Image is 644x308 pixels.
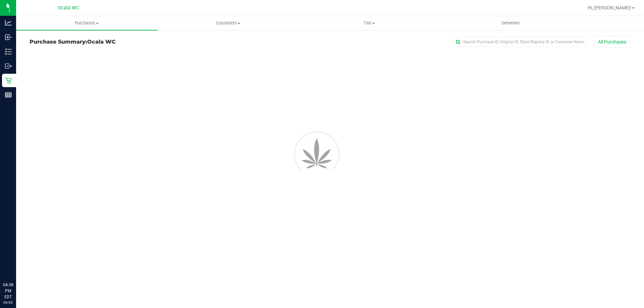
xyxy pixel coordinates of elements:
[299,20,439,26] span: Tills
[58,5,79,11] span: Ocala WC
[5,34,12,41] inline-svg: Inbound
[3,300,13,305] p: 09/20
[87,39,116,45] span: Ocala WC
[16,20,157,26] span: Purchases
[157,16,299,30] a: Customers
[30,39,230,45] h3: Purchase Summary:
[5,63,12,69] inline-svg: Outbound
[299,16,440,30] a: Tills
[158,20,298,26] span: Customers
[588,5,631,10] span: Hi, [PERSON_NAME]!
[5,91,12,98] inline-svg: Reports
[5,19,12,26] inline-svg: Analytics
[492,20,529,26] span: Deliveries
[453,37,587,47] input: Search Purchase ID, Original ID, State Registry ID or Customer Name...
[16,16,157,30] a: Purchases
[5,48,12,55] inline-svg: Inventory
[440,16,581,30] a: Deliveries
[594,36,631,48] button: All Purchases
[5,77,12,84] inline-svg: Retail
[3,282,13,300] p: 04:38 PM EDT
